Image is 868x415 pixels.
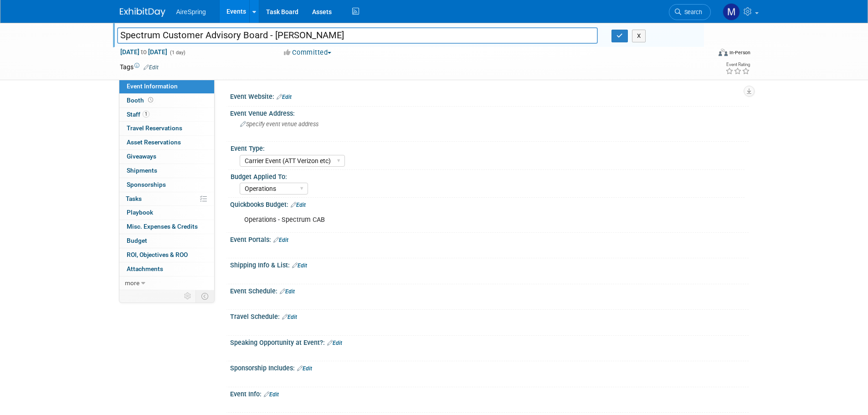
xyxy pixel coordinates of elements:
span: [DATE] [DATE] [120,48,168,56]
a: Edit [282,314,297,320]
a: Shipments [119,164,214,178]
a: Event Information [119,80,214,93]
span: Staff [127,111,149,118]
span: Travel Reservations [127,124,182,132]
span: Tasks [126,195,142,202]
a: Misc. Expenses & Credits [119,220,214,234]
div: Budget Applied To: [231,170,745,181]
a: Playbook [119,206,214,220]
div: Event Website: [230,90,749,102]
a: Tasks [119,192,214,206]
span: Booth [127,97,155,104]
div: Operations - Spectrum CAB [238,211,648,229]
a: Asset Reservations [119,136,214,149]
td: Personalize Event Tab Strip [180,290,196,302]
a: Edit [291,202,306,208]
span: Search [681,9,702,15]
span: (1 day) [169,50,185,56]
a: Booth [119,94,214,108]
td: Tags [120,62,159,72]
div: Event Format [657,47,751,61]
div: Speaking Opportunity at Event?: [230,336,749,348]
div: Event Info: [230,387,749,399]
div: Quickbooks Budget: [230,198,749,210]
a: Search [669,4,711,20]
a: Edit [280,288,295,295]
span: Misc. Expenses & Credits [127,223,198,230]
a: Giveaways [119,150,214,164]
div: In-Person [729,49,750,56]
span: Specify event venue address [240,121,318,128]
a: Edit [277,94,292,100]
img: Mariana Bolanos [723,3,740,20]
a: Budget [119,234,214,248]
span: ROI, Objectives & ROO [127,251,188,258]
td: Toggle Event Tabs [195,290,214,302]
span: Event Information [127,82,178,90]
span: Playbook [127,209,153,216]
a: Attachments [119,262,214,276]
button: X [632,30,646,42]
div: Event Portals: [230,233,749,245]
div: Event Schedule: [230,284,749,296]
a: Edit [297,365,312,372]
span: Sponsorships [127,181,166,188]
a: Sponsorships [119,178,214,192]
button: Committed [281,48,335,57]
a: Edit [273,237,288,243]
a: Travel Reservations [119,122,214,135]
span: to [139,48,148,56]
div: Shipping Info & List: [230,258,749,270]
span: Budget [127,237,147,244]
img: Format-Inperson.png [719,49,728,56]
div: Event Venue Address: [230,107,749,118]
span: 1 [143,111,149,118]
img: ExhibitDay [120,8,165,17]
a: Edit [144,64,159,71]
div: Event Rating [725,62,750,67]
span: AireSpring [176,8,206,15]
div: Sponsorship Includes: [230,361,749,373]
a: ROI, Objectives & ROO [119,248,214,262]
a: Staff1 [119,108,214,122]
a: Edit [327,340,342,346]
div: Travel Schedule: [230,310,749,322]
a: more [119,277,214,290]
span: Shipments [127,167,157,174]
a: Edit [264,391,279,398]
span: Giveaways [127,153,156,160]
span: Asset Reservations [127,138,181,146]
div: Event Type: [231,142,745,153]
span: Booth not reserved yet [146,97,155,103]
a: Edit [292,262,307,269]
span: Attachments [127,265,163,272]
span: more [125,279,139,287]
